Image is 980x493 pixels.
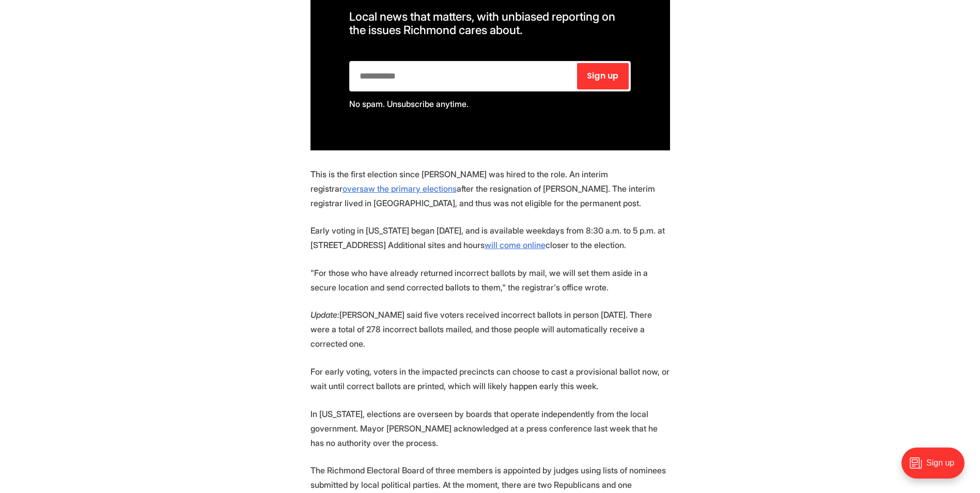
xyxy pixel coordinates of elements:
p: This is the first election since [PERSON_NAME] was hired to the role. An interim registrar after ... [310,167,670,210]
p: [PERSON_NAME] said five voters received incorrect ballots in person [DATE]. There were a total of... [310,307,670,351]
em: Update: [310,310,339,320]
button: Sign up [577,63,629,89]
span: Sign up [587,72,618,80]
span: No spam. Unsubscribe anytime. [349,99,469,109]
p: "For those who have already returned incorrect ballots by mail, we will set them aside in a secur... [310,266,670,295]
a: will come online [485,240,546,250]
iframe: portal-trigger [893,442,980,493]
span: Local news that matters, with unbiased reporting on the issues Richmond cares about. [349,9,618,37]
p: For early voting, voters in the impacted precincts can choose to cast a provisional ballot now, o... [310,364,670,393]
p: Early voting in [US_STATE] began [DATE], and is available weekdays from 8:30 a.m. to 5 p.m. at [S... [310,223,670,252]
p: In [US_STATE], elections are overseen by boards that operate independently from the local governm... [310,407,670,450]
a: oversaw the primary elections [343,183,457,194]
